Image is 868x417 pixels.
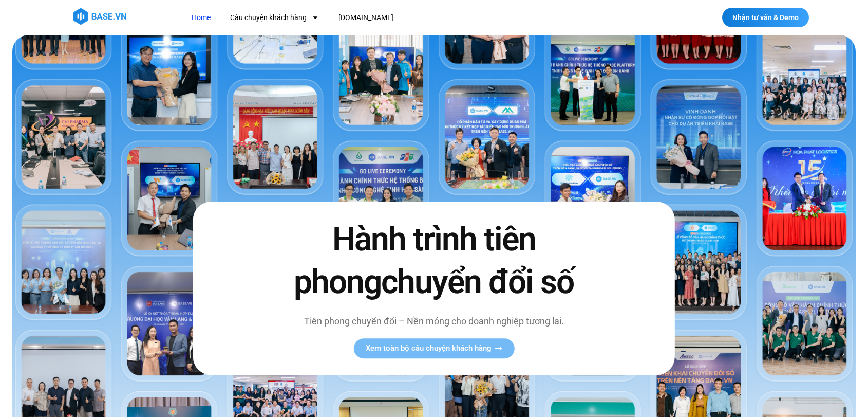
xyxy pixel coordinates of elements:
a: Home [184,8,218,27]
a: [DOMAIN_NAME] [331,8,401,27]
a: Câu chuyện khách hàng [222,8,327,27]
nav: Menu [184,8,582,27]
p: Tiên phong chuyển đổi – Nền móng cho doanh nghiệp tương lai. [272,314,596,328]
a: Nhận tư vấn & Demo [722,8,809,27]
span: chuyển đổi số [381,263,574,302]
span: Nhận tư vấn & Demo [732,14,799,21]
span: Xem toàn bộ câu chuyện khách hàng [366,345,492,352]
a: Xem toàn bộ câu chuyện khách hàng [353,338,514,358]
h2: Hành trình tiên phong [272,219,596,304]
